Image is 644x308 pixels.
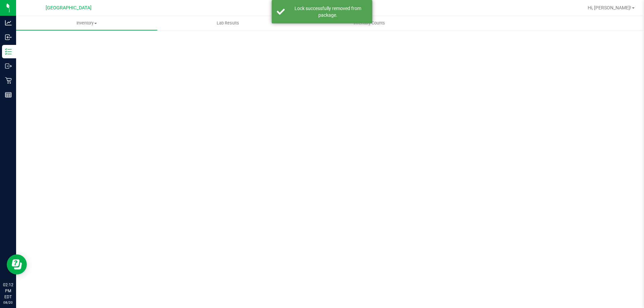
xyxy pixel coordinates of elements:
[288,5,367,18] div: Lock successfully removed from package.
[5,34,12,41] inline-svg: Inbound
[588,5,631,10] span: Hi, [PERSON_NAME]!
[5,91,12,98] inline-svg: Reports
[5,48,12,55] inline-svg: Inventory
[5,77,12,84] inline-svg: Retail
[5,19,12,26] inline-svg: Analytics
[208,20,248,26] span: Lab Results
[16,20,157,26] span: Inventory
[3,300,13,305] p: 08/20
[46,5,92,11] span: [GEOGRAPHIC_DATA]
[16,16,157,30] a: Inventory
[7,254,27,274] iframe: Resource center
[157,16,299,30] a: Lab Results
[3,282,13,300] p: 02:12 PM EDT
[5,63,12,69] inline-svg: Outbound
